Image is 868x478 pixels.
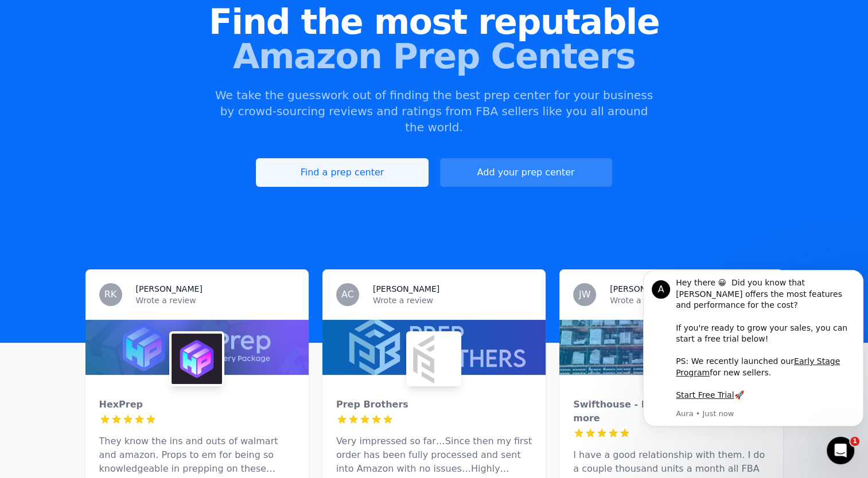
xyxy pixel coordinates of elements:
[639,264,868,447] iframe: Intercom notifications message
[18,5,850,39] span: Find the most reputable
[579,290,591,299] span: JW
[104,290,117,299] span: RK
[336,434,532,476] p: Very impressed so far…Since then my first order has been fully processed and sent into Amazon wit...
[136,295,295,306] p: Wrote a review
[136,283,203,295] h3: [PERSON_NAME]
[336,398,532,412] div: Prep Brothers
[408,334,459,384] img: Prep Brothers
[99,434,295,476] p: They know the ins and outs of walmart and amazon. Props to em for being so knowledgeable in prepp...
[610,283,676,295] h3: [PERSON_NAME]
[440,158,612,187] a: Add your prep center
[573,398,769,425] div: Swifthouse - FBA, FBM, Shopify and more
[827,437,854,464] iframe: Intercom live chat
[610,295,769,306] p: Wrote a review
[850,437,859,446] span: 1
[172,334,222,384] img: HexPrep
[256,158,428,187] a: Find a prep center
[99,398,295,412] div: HexPrep
[373,295,532,306] p: Wrote a review
[214,87,655,135] p: We take the guesswork out of finding the best prep center for your business by crowd-sourcing rev...
[373,283,439,295] h3: [PERSON_NAME]
[18,39,850,73] span: Amazon Prep Centers
[341,290,354,299] span: AC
